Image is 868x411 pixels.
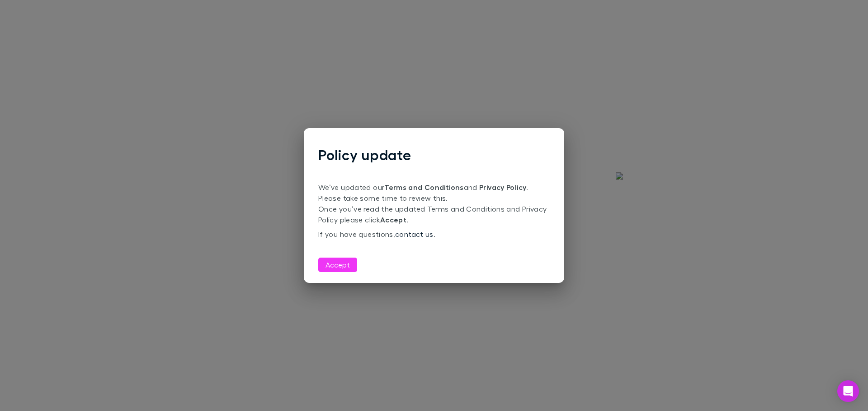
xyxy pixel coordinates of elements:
p: Once you’ve read the updated Terms and Conditions and Privacy Policy please click . [318,203,550,225]
h1: Policy update [318,146,550,163]
a: Privacy Policy [479,183,526,192]
a: Terms and Conditions [384,183,463,192]
p: If you have questions, . [318,229,550,240]
div: Open Intercom Messenger [837,380,859,402]
p: We’ve updated our and . Please take some time to review this. [318,182,550,203]
button: Accept [318,258,357,272]
a: contact us [395,230,434,238]
strong: Accept [380,215,406,224]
